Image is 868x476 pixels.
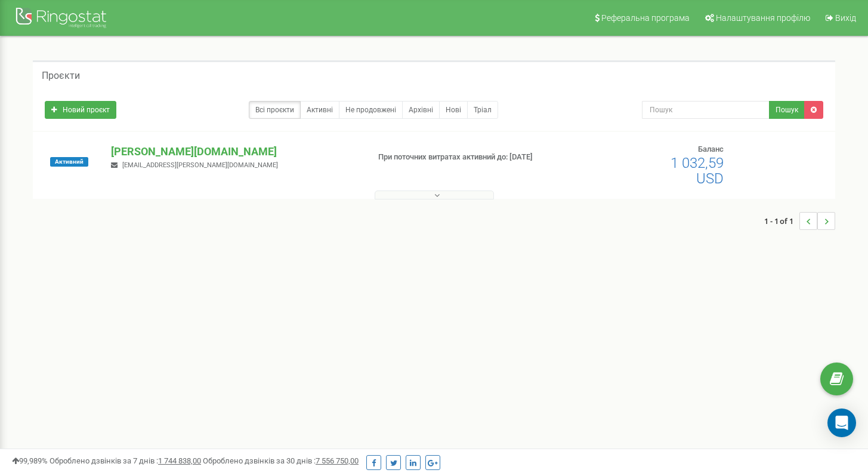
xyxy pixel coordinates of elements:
a: Архівні [402,101,440,119]
span: Вихід [835,13,856,23]
span: Оброблено дзвінків за 30 днів : [203,456,359,465]
u: 1 744 838,00 [158,456,201,465]
a: Всі проєкти [249,101,301,119]
span: Активний [50,157,88,167]
a: Не продовжені [339,101,403,119]
p: [PERSON_NAME][DOMAIN_NAME] [111,144,359,159]
h5: Проєкти [42,70,80,81]
nav: ... [764,200,835,242]
u: 7 556 750,00 [316,456,359,465]
span: Баланс [698,145,724,153]
span: [EMAIL_ADDRESS][PERSON_NAME][DOMAIN_NAME] [122,161,278,169]
p: При поточних витратах активний до: [DATE] [378,152,560,163]
span: 1 - 1 of 1 [764,212,799,230]
a: Нові [439,101,468,119]
span: Оброблено дзвінків за 7 днів : [50,456,201,465]
a: Новий проєкт [45,101,116,119]
span: Реферальна програма [601,13,690,23]
a: Тріал [467,101,498,119]
span: Налаштування профілю [716,13,810,23]
button: Пошук [769,101,805,119]
span: 1 032,59 USD [671,155,724,187]
a: Активні [300,101,339,119]
input: Пошук [642,101,770,119]
span: 99,989% [12,456,48,465]
div: Open Intercom Messenger [827,409,856,437]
